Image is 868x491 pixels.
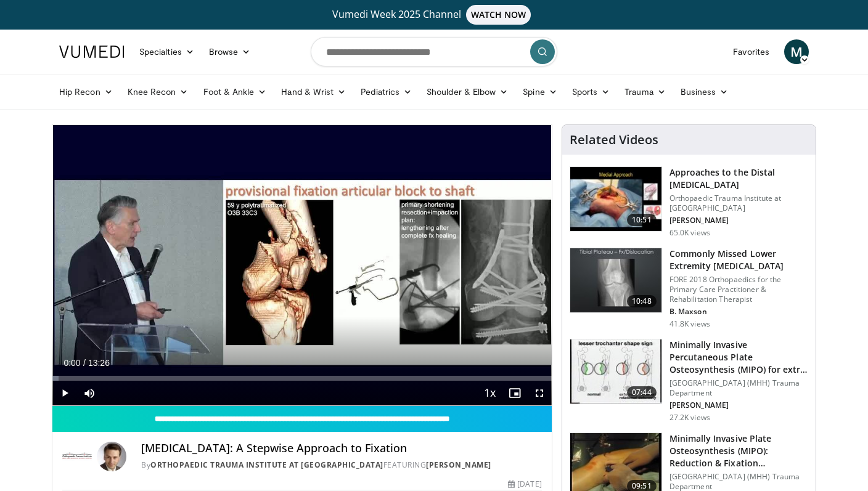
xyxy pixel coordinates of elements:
a: 10:51 Approaches to the Distal [MEDICAL_DATA] Orthopaedic Trauma Institute at [GEOGRAPHIC_DATA] [... [570,166,808,238]
h3: Minimally Invasive Plate Osteosynthesis (MIPO): Reduction & Fixation… [669,432,808,469]
div: Progress Bar [52,376,552,381]
p: [GEOGRAPHIC_DATA] (MHH) Trauma Department [669,378,808,398]
div: [DATE] [508,479,541,490]
a: Orthopaedic Trauma Institute at [GEOGRAPHIC_DATA] [150,460,383,470]
video-js: Video Player [52,125,552,406]
p: 65.0K views [669,228,710,238]
button: Mute [77,381,102,405]
a: Shoulder & Elbow [419,79,515,104]
button: Fullscreen [527,381,552,405]
span: 10:51 [627,214,657,226]
img: Orthopaedic Trauma Institute at UCSF [62,442,92,471]
a: 10:48 Commonly Missed Lower Extremity [MEDICAL_DATA] FORE 2018 Orthopaedics for the Primary Care ... [570,248,808,329]
a: M [784,39,809,64]
p: B. Maxson [669,307,808,317]
h3: Approaches to the Distal [MEDICAL_DATA] [669,166,808,191]
p: FORE 2018 Orthopaedics for the Primary Care Practitioner & Rehabilitation Therapist [669,275,808,304]
button: Play [52,381,77,405]
img: 4aa379b6-386c-4fb5-93ee-de5617843a87.150x105_q85_crop-smart_upscale.jpg [570,248,661,312]
a: Business [673,79,736,104]
a: Spine [515,79,564,104]
button: Enable picture-in-picture mode [502,381,527,405]
a: Sports [565,79,618,104]
span: WATCH NOW [466,5,531,25]
a: Knee Recon [120,79,196,104]
a: Browse [202,39,258,64]
h3: Minimally Invasive Percutaneous Plate Osteosynthesis (MIPO) for extr… [669,339,808,376]
h4: Related Videos [570,132,658,147]
a: Pediatrics [353,79,419,104]
a: Hip Recon [52,79,120,104]
input: Search topics, interventions [311,37,557,67]
p: Orthopaedic Trauma Institute at [GEOGRAPHIC_DATA] [669,193,808,213]
span: 07:44 [627,386,657,399]
p: 41.8K views [669,319,710,329]
img: d5ySKFN8UhyXrjO34xMDoxOjBrO-I4W8_9.150x105_q85_crop-smart_upscale.jpg [570,167,661,231]
img: Avatar [97,442,126,471]
a: [PERSON_NAME] [426,460,491,470]
span: 0:00 [63,358,80,368]
span: 10:48 [627,295,657,307]
p: [PERSON_NAME] [669,400,808,410]
p: 27.2K views [669,413,710,423]
h4: [MEDICAL_DATA]: A Stepwise Approach to Fixation [141,442,542,455]
a: Favorites [726,39,777,64]
a: Vumedi Week 2025 ChannelWATCH NOW [61,5,807,25]
div: By FEATURING [141,460,542,471]
span: / [83,358,86,368]
a: Hand & Wrist [274,79,353,104]
button: Playback Rate [478,381,502,405]
img: fylOjp5pkC-GA4Zn4xMDoxOjBrO-I4W8_9.150x105_q85_crop-smart_upscale.jpg [570,339,661,404]
a: 07:44 Minimally Invasive Percutaneous Plate Osteosynthesis (MIPO) for extr… [GEOGRAPHIC_DATA] (MH... [570,339,808,423]
a: Specialties [132,39,202,64]
img: VuMedi Logo [59,46,125,58]
h3: Commonly Missed Lower Extremity [MEDICAL_DATA] [669,248,808,272]
a: Foot & Ankle [196,79,274,104]
a: Trauma [617,79,673,104]
p: [PERSON_NAME] [669,216,808,225]
span: 13:26 [88,358,110,368]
